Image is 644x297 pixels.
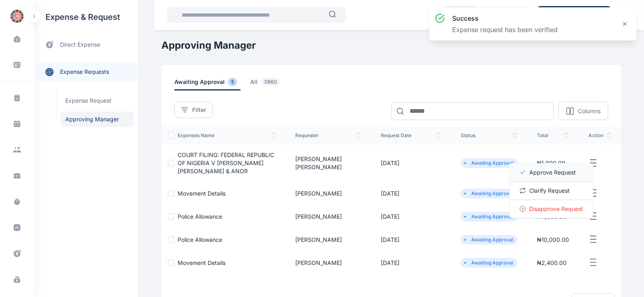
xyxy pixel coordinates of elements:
td: [PERSON_NAME] [286,251,371,274]
a: all3960 [250,78,293,90]
a: movement details [178,190,225,197]
button: Columns [558,102,608,120]
td: [DATE] [371,228,451,251]
a: awaiting approval5 [174,78,250,90]
span: expenses Name [178,132,276,139]
a: expense requests [34,62,138,82]
span: Approve Request [529,168,576,176]
a: COURT FILING: FEDERAL REPUBLIC OF NIGERIA V [PERSON_NAME] [PERSON_NAME] & ANOR [178,151,274,174]
a: Approving Manager [60,112,134,127]
td: [DATE] [371,251,451,274]
a: Expense Request [60,93,134,108]
li: Awaiting Approval [464,160,514,166]
p: Expense request has been verified [452,25,558,34]
button: Filter [174,102,213,118]
td: [DATE] [371,182,451,205]
span: total [537,132,569,139]
span: Disapprove Request [529,205,583,213]
span: Filter [192,106,206,114]
td: [PERSON_NAME] [286,182,371,205]
li: Awaiting Approval [464,237,514,243]
span: 5 [228,78,237,86]
a: direct expense [34,34,138,56]
button: Approve RequestClarify RequestDisapprove Request [588,158,612,168]
span: awaiting approval [174,78,240,90]
span: status [461,132,517,139]
td: [PERSON_NAME] [286,205,371,228]
a: Police Allowance [178,236,222,243]
span: ₦ 4,000.00 [537,213,567,220]
td: [DATE] [371,144,451,182]
span: all [250,78,283,90]
span: ₦ 10,000.00 [537,236,569,243]
td: [PERSON_NAME] [PERSON_NAME] [286,144,371,182]
li: Awaiting Approval [464,260,514,266]
span: direct expense [60,41,100,49]
span: ₦ 2,400.00 [537,259,567,266]
td: [PERSON_NAME] [286,228,371,251]
span: ₦ 1,000.00 [537,159,565,166]
li: Awaiting Approval [464,190,514,197]
a: movement details [178,259,225,266]
span: Requester [295,132,361,139]
h1: Approving Manager [161,39,621,52]
span: request date [381,132,441,139]
a: Police Allowance [178,213,222,220]
p: Columns [578,107,601,115]
li: Awaiting Approval [464,213,514,220]
span: Clarify Request [529,187,570,195]
span: 3960 [261,78,280,86]
h3: success [452,13,558,23]
div: expense requests [34,56,138,82]
span: action [588,132,612,139]
td: [DATE] [371,205,451,228]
